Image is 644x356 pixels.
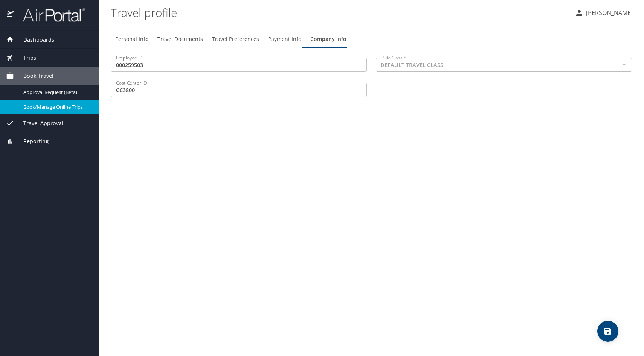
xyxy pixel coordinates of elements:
[14,36,54,44] span: Dashboards
[15,8,85,22] img: airportal-logo.png
[115,35,148,44] span: Personal Info
[268,35,301,44] span: Payment Info
[157,35,203,44] span: Travel Documents
[212,35,259,44] span: Travel Preferences
[111,83,367,97] input: EX:
[111,1,569,24] h1: Travel profile
[14,54,36,62] span: Trips
[14,119,63,127] span: Travel Approval
[310,35,346,44] span: Company Info
[14,72,53,80] span: Book Travel
[584,8,633,17] p: [PERSON_NAME]
[14,137,49,145] span: Reporting
[572,6,636,20] button: [PERSON_NAME]
[23,103,90,111] span: Book/Manage Online Trips
[111,58,367,72] input: EX: 123456
[597,321,618,342] button: save
[111,30,632,48] div: Profile
[23,89,90,96] span: Approval Request (Beta)
[7,8,15,22] img: icon-airportal.png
